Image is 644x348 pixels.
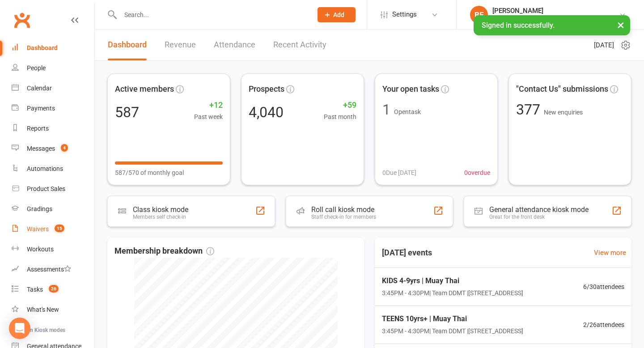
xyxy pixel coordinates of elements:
[27,185,65,192] div: Product Sales
[11,9,33,31] a: Clubworx
[12,239,94,259] a: Workouts
[489,205,589,214] div: General attendance kiosk mode
[489,214,589,220] div: Great for the front desk
[27,205,52,212] div: Gradings
[249,105,284,119] div: 4,040
[27,145,55,152] div: Messages
[133,205,188,214] div: Class kiosk mode
[27,306,59,313] div: What's New
[12,300,94,320] a: What's New
[61,144,68,152] span: 4
[594,247,626,258] a: View more
[249,83,284,96] span: Prospects
[49,285,59,293] span: 26
[27,266,71,273] div: Assessments
[470,6,488,24] div: BF
[12,58,94,78] a: People
[115,83,174,96] span: Active members
[382,168,416,178] span: 0 Due [DATE]
[382,102,390,117] div: 1
[12,38,94,58] a: Dashboard
[12,259,94,280] a: Assessments
[394,108,421,115] span: Open task
[27,44,58,51] div: Dashboard
[12,78,94,98] a: Calendar
[27,225,49,233] div: Waivers
[12,159,94,179] a: Automations
[114,245,214,258] span: Membership breakdown
[583,320,624,330] span: 2 / 26 attendees
[583,282,624,292] span: 6 / 30 attendees
[12,280,94,300] a: Tasks 26
[27,246,54,253] div: Workouts
[375,245,439,261] h3: [DATE] events
[118,8,306,21] input: Search...
[382,288,523,298] span: 3:45PM - 4:30PM | Team DDMT | [STREET_ADDRESS]
[12,179,94,199] a: Product Sales
[12,199,94,219] a: Gradings
[482,21,555,30] span: Signed in successfully.
[12,98,94,119] a: Payments
[27,64,46,72] div: People
[382,83,439,96] span: Your open tasks
[318,7,356,22] button: Add
[382,275,523,287] span: KIDS 4-9yrs | Muay Thai
[9,318,30,339] div: Open Intercom Messenger
[27,105,55,112] div: Payments
[516,83,608,96] span: "Contact Us" submissions
[324,99,356,112] span: +59
[382,326,523,336] span: 3:45PM - 4:30PM | Team DDMT | [STREET_ADDRESS]
[27,125,49,132] div: Reports
[214,30,255,60] a: Attendance
[194,99,223,112] span: +12
[27,85,52,92] div: Calendar
[492,15,619,23] div: Double Dose Muay Thai [GEOGRAPHIC_DATA]
[27,165,63,172] div: Automations
[311,205,376,214] div: Roll call kiosk mode
[311,214,376,220] div: Staff check-in for members
[492,7,619,15] div: [PERSON_NAME]
[382,313,523,325] span: TEENS 10yrs+ | Muay Thai
[27,286,43,293] div: Tasks
[464,168,490,178] span: 0 overdue
[273,30,326,60] a: Recent Activity
[12,139,94,159] a: Messages 4
[594,40,614,51] span: [DATE]
[516,101,544,118] span: 377
[55,225,64,232] span: 15
[544,109,583,116] span: New enquiries
[324,112,356,122] span: Past month
[165,30,196,60] a: Revenue
[133,214,188,220] div: Members self check-in
[115,168,184,178] span: 587/570 of monthly goal
[613,15,629,34] button: ×
[108,30,147,60] a: Dashboard
[12,119,94,139] a: Reports
[392,4,417,25] span: Settings
[12,219,94,239] a: Waivers 15
[194,112,223,122] span: Past week
[333,11,344,18] span: Add
[115,105,139,119] div: 587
